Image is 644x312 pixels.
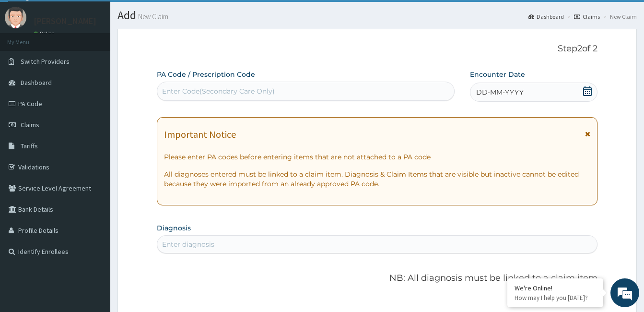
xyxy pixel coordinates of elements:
span: Claims [21,120,39,129]
a: Online [34,30,57,37]
h1: Add [117,9,637,22]
span: Tariffs [21,142,38,150]
a: Dashboard [528,12,564,21]
span: We're online! [56,95,132,192]
img: d_794563401_company_1708531726252_794563401 [18,48,39,72]
span: Dashboard [21,78,52,87]
label: Encounter Date [470,70,525,79]
h1: Important Notice [164,129,236,140]
small: New Claim [136,13,168,20]
img: User Image [5,7,26,28]
div: Minimize live chat window [157,5,180,28]
p: How may I help you today? [515,294,596,302]
div: Enter Code(Secondary Care Only) [162,86,275,96]
span: Switch Providers [21,57,70,66]
span: DD-MM-YYYY [476,87,524,97]
p: [PERSON_NAME] [34,17,96,25]
div: Chat with us now [50,54,161,66]
div: Enter diagnosis [162,240,214,249]
label: PA Code / Prescription Code [157,70,255,79]
p: NB: All diagnosis must be linked to a claim item [157,272,597,285]
label: Diagnosis [157,223,191,233]
p: Step 2 of 2 [157,44,597,54]
textarea: Type your message and hit 'Enter' [5,209,183,243]
p: Please enter PA codes before entering items that are not attached to a PA code [164,152,590,162]
li: New Claim [601,12,637,21]
div: We're Online! [515,284,596,292]
a: Claims [574,12,600,21]
p: All diagnoses entered must be linked to a claim item. Diagnosis & Claim Items that are visible bu... [164,169,590,189]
